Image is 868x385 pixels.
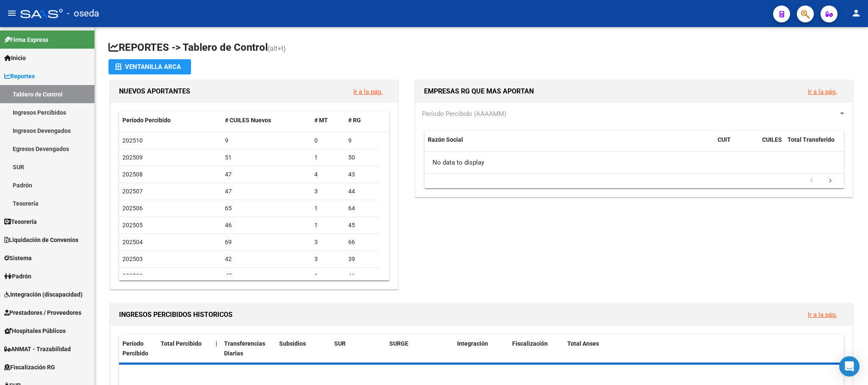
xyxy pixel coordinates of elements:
[808,88,837,96] a: Ir a la pág.
[512,340,548,347] span: Fiscalización
[348,136,375,146] div: 9
[4,308,81,317] span: Prestadores / Proveedores
[801,84,844,99] button: Ir a la pág.
[122,171,143,178] span: 202508
[225,170,308,179] div: 47
[216,340,217,347] span: |
[314,254,341,264] div: 3
[108,59,191,74] button: Ventanilla ARCA
[348,170,375,179] div: 43
[225,136,308,146] div: 9
[67,4,99,23] span: - oseda
[314,170,341,179] div: 4
[122,239,143,245] span: 202504
[4,326,66,335] span: Hospitales Públicos
[348,117,361,124] span: # RG
[225,271,308,281] div: 47
[122,137,143,144] span: 202510
[122,256,143,262] span: 202503
[225,254,308,264] div: 42
[347,84,389,99] button: Ir a la pág.
[839,356,860,377] div: Open Intercom Messenger
[122,154,143,161] span: 202509
[279,340,306,347] span: Subsidios
[348,153,375,162] div: 50
[311,111,345,129] datatable-header-cell: # MT
[225,220,308,230] div: 46
[314,187,341,196] div: 3
[345,111,379,129] datatable-header-cell: # RG
[122,205,143,212] span: 202506
[331,335,386,363] datatable-header-cell: SUR
[314,220,341,230] div: 1
[4,344,71,354] span: ANMAT - Trazabilidad
[428,136,463,143] span: Razón Social
[348,254,375,264] div: 39
[389,340,408,347] span: SURGE
[4,272,31,281] span: Padrón
[348,203,375,213] div: 64
[314,237,341,247] div: 3
[119,87,190,95] span: NUEVOS APORTANTES
[804,176,820,186] a: go to previous page
[119,335,157,363] datatable-header-cell: Período Percibido
[424,87,534,95] span: EMPRESAS RG QUE MAS APORTAN
[788,136,835,143] span: Total Transferido
[122,222,143,228] span: 202505
[314,117,328,124] span: # MT
[422,110,506,118] span: Período Percibido (AAAAMM)
[759,131,784,159] datatable-header-cell: CUILES
[801,307,844,322] button: Ir a la pág.
[225,187,308,196] div: 47
[762,136,782,143] span: CUILES
[122,340,148,357] span: Período Percibido
[268,44,286,52] span: (alt+t)
[222,111,311,129] datatable-header-cell: # CUILES Nuevos
[225,117,271,124] span: # CUILES Nuevos
[224,340,265,357] span: Transferencias Diarias
[784,131,843,159] datatable-header-cell: Total Transferido
[161,340,202,347] span: Total Percibido
[221,335,276,363] datatable-header-cell: Transferencias Diarias
[822,176,838,186] a: go to next page
[225,203,308,213] div: 65
[714,131,759,159] datatable-header-cell: CUIT
[7,8,17,18] mat-icon: menu
[718,136,731,143] span: CUIT
[314,136,341,146] div: 0
[424,131,714,159] datatable-header-cell: Razón Social
[386,335,454,363] datatable-header-cell: SURGE
[4,253,32,263] span: Sistema
[212,335,221,363] datatable-header-cell: |
[353,88,383,96] a: Ir a la pág.
[108,41,854,55] h1: REPORTES -> Tablero de Control
[314,153,341,162] div: 1
[4,235,78,245] span: Liquidación de Convenios
[4,363,55,372] span: Fiscalización RG
[348,187,375,196] div: 44
[808,311,837,319] a: Ir a la pág.
[851,8,861,18] mat-icon: person
[424,152,843,173] div: No data to display
[348,237,375,247] div: 66
[115,59,184,74] div: Ventanilla ARCA
[4,217,37,226] span: Tesorería
[122,188,143,195] span: 202507
[225,237,308,247] div: 69
[157,335,212,363] datatable-header-cell: Total Percibido
[119,311,233,319] span: INGRESOS PERCIBIDOS HISTORICOS
[122,117,171,124] span: Período Percibido
[119,111,222,129] datatable-header-cell: Período Percibido
[509,335,564,363] datatable-header-cell: Fiscalización
[122,272,143,279] span: 202502
[4,35,48,44] span: Firma Express
[348,271,375,281] div: 46
[454,335,509,363] datatable-header-cell: Integración
[348,220,375,230] div: 45
[567,340,599,347] span: Total Anses
[276,335,331,363] datatable-header-cell: Subsidios
[314,271,341,281] div: 1
[4,53,26,63] span: Inicio
[4,290,83,299] span: Integración (discapacidad)
[334,340,346,347] span: SUR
